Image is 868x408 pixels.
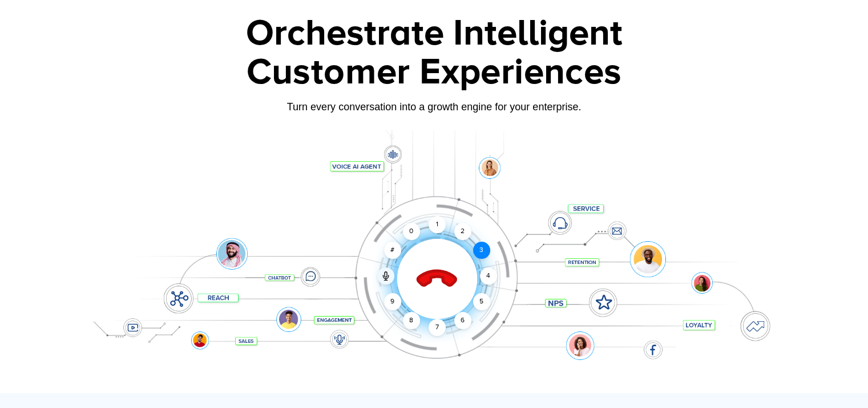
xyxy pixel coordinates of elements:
[403,223,420,240] div: 0
[473,293,490,310] div: 5
[78,101,791,113] div: Turn every conversation into a growth engine for your enterprise.
[384,242,401,259] div: #
[429,216,446,233] div: 1
[454,223,471,240] div: 2
[384,293,401,310] div: 9
[78,45,791,100] div: Customer Experiences
[473,242,490,259] div: 3
[429,319,446,336] div: 7
[78,15,791,52] div: Orchestrate Intelligent
[454,312,471,329] div: 6
[480,267,497,285] div: 4
[403,312,420,329] div: 8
